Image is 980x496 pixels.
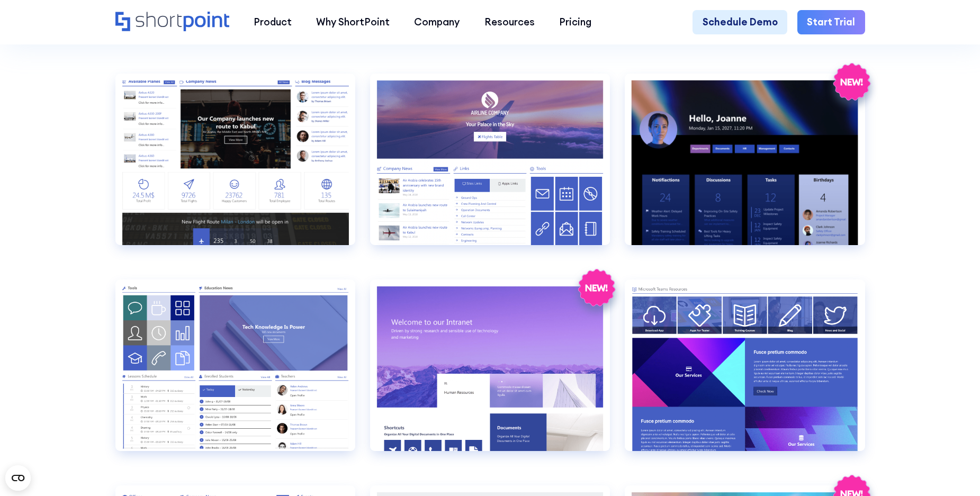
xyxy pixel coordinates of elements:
[254,15,292,30] div: Product
[472,10,547,34] a: Resources
[5,465,31,491] button: Open CMP widget
[797,10,865,34] a: Start Trial
[625,279,865,471] a: HR 1
[402,10,472,34] a: Company
[559,15,591,30] div: Pricing
[370,74,610,265] a: Airlines 2
[115,279,356,471] a: Education 1
[693,10,787,34] a: Schedule Demo
[115,74,356,265] a: Airlines 1
[484,15,535,30] div: Resources
[304,10,402,34] a: Why ShortPoint
[370,279,610,471] a: Enterprise 1
[115,12,229,33] a: Home
[241,10,304,34] a: Product
[414,15,460,30] div: Company
[927,445,980,496] iframe: Chat Widget
[316,15,390,30] div: Why ShortPoint
[625,74,865,265] a: Communication
[547,10,604,34] a: Pricing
